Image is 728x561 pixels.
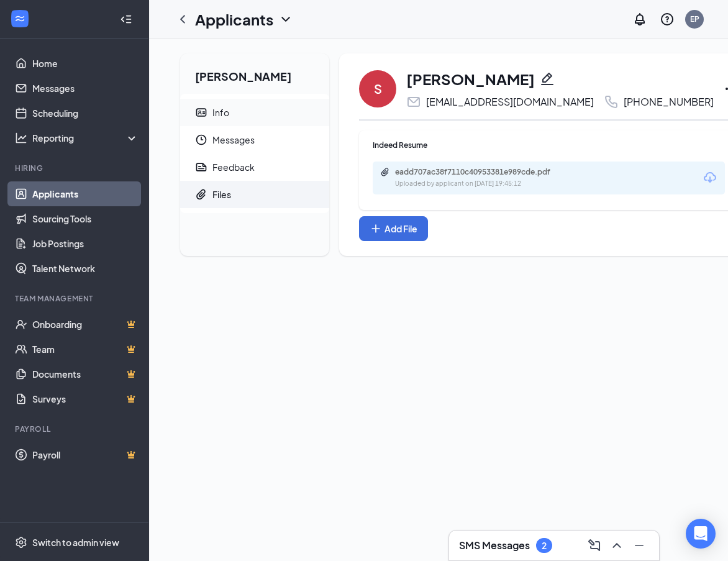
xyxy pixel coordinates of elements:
[32,256,139,281] a: Talent Network
[632,12,647,27] svg: Notifications
[15,132,27,144] svg: Analysis
[180,53,329,94] h2: [PERSON_NAME]
[373,140,725,150] div: Indeed Resume
[374,80,382,98] div: S
[359,216,428,241] button: Add FilePlus
[15,163,136,173] div: Hiring
[175,12,190,27] svg: ChevronLeft
[15,536,27,549] svg: Settings
[212,106,229,119] div: Info
[32,132,139,144] div: Reporting
[607,536,627,555] button: ChevronUp
[380,167,390,177] svg: Paperclip
[703,170,717,185] svg: Download
[32,536,119,549] div: Switch to admin view
[212,161,255,173] div: Feedback
[15,293,136,304] div: Team Management
[32,231,139,256] a: Job Postings
[426,96,594,108] div: [EMAIL_ADDRESS][DOMAIN_NAME]
[180,181,329,208] a: PaperclipFiles
[278,12,293,27] svg: ChevronDown
[632,538,647,553] svg: Minimize
[395,179,581,189] div: Uploaded by applicant on [DATE] 19:45:12
[609,538,624,553] svg: ChevronUp
[540,71,555,86] svg: Pencil
[32,181,139,206] a: Applicants
[195,106,207,119] svg: ContactCard
[32,337,139,362] a: TeamCrown
[180,126,329,153] a: ClockMessages
[406,68,535,89] h1: [PERSON_NAME]
[629,536,649,555] button: Minimize
[180,99,329,126] a: ContactCardInfo
[195,134,207,146] svg: Clock
[587,538,602,553] svg: ComposeMessage
[604,94,619,109] svg: Phone
[32,206,139,231] a: Sourcing Tools
[380,167,581,189] a: Paperclipeadd707ac38f7110c40953381e989cde.pdfUploaded by applicant on [DATE] 19:45:12
[212,188,231,201] div: Files
[459,539,530,552] h3: SMS Messages
[14,12,26,25] svg: WorkstreamLogo
[585,536,604,555] button: ComposeMessage
[195,161,207,173] svg: Report
[195,188,207,201] svg: Paperclip
[195,9,273,30] h1: Applicants
[120,13,132,25] svg: Collapse
[660,12,675,27] svg: QuestionInfo
[406,94,421,109] svg: Email
[32,76,139,101] a: Messages
[15,424,136,434] div: Payroll
[32,362,139,386] a: DocumentsCrown
[32,101,139,125] a: Scheduling
[624,96,714,108] div: [PHONE_NUMBER]
[32,51,139,76] a: Home
[32,442,139,467] a: PayrollCrown
[32,386,139,411] a: SurveysCrown
[686,519,716,549] div: Open Intercom Messenger
[212,126,319,153] span: Messages
[395,167,569,177] div: eadd707ac38f7110c40953381e989cde.pdf
[180,153,329,181] a: ReportFeedback
[690,14,699,24] div: EP
[32,312,139,337] a: OnboardingCrown
[542,540,547,551] div: 2
[370,222,382,235] svg: Plus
